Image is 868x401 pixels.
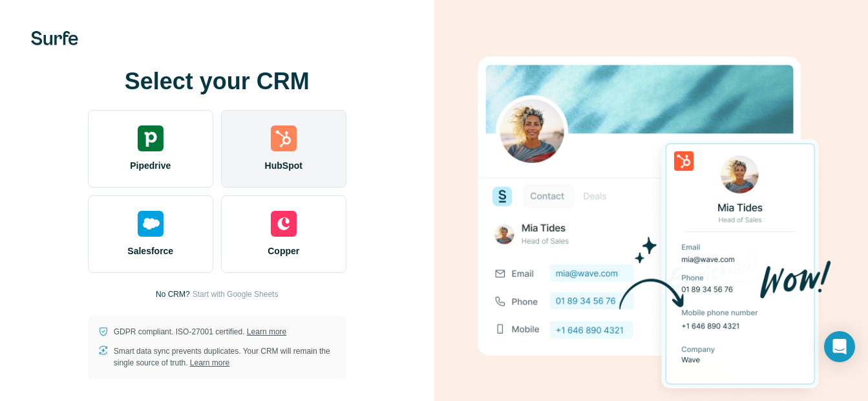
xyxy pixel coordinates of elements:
[114,345,336,369] p: Smart data sync prevents duplicates. Your CRM will remain the single source of truth.
[130,159,171,172] span: Pipedrive
[265,159,302,172] span: HubSpot
[268,244,299,257] span: Copper
[31,31,78,45] img: Surfe's logo
[88,69,346,94] h1: Select your CRM
[193,288,279,300] button: Start with Google Sheets
[824,331,855,362] div: Open Intercom Messenger
[271,211,297,237] img: copper's logo
[138,211,164,237] img: salesforce's logo
[271,125,297,151] img: hubspot's logo
[127,244,173,257] span: Salesforce
[156,288,190,300] p: No CRM?
[247,327,286,336] a: Learn more
[138,125,164,151] img: pipedrive's logo
[190,358,229,367] a: Learn more
[114,326,286,338] p: GDPR compliant. ISO-27001 certified.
